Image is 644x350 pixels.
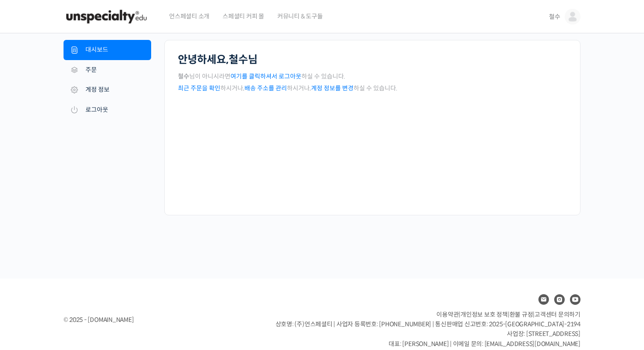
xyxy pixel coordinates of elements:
a: 주문 [64,60,151,80]
a: 배송 주소를 관리 [244,84,287,92]
a: 최근 주문을 확인 [178,84,220,92]
a: 이용약관 [436,311,459,318]
a: 계정 정보 [64,80,151,100]
span: 철수 [549,13,560,21]
strong: 철수 [178,72,189,80]
p: 하시거나, 하시거나, 하실 수 있습니다. [178,82,567,94]
a: 여기를 클릭하셔서 로그아웃 [230,72,301,80]
a: 개인정보 보호 정책 [460,311,508,318]
p: | | | 상호명: (주)언스페셜티 | 사업자 등록번호: [PHONE_NUMBER] | 통신판매업 신고번호: 2025-[GEOGRAPHIC_DATA]-2194 사업장: [ST... [276,310,580,349]
div: © 2025 - [DOMAIN_NAME] [64,314,254,326]
a: 계정 정보를 변경 [311,84,354,92]
span: 고객센터 문의하기 [534,311,580,318]
a: 대시보드 [64,40,151,60]
p: 님이 아니시라면 하실 수 있습니다. [178,71,567,82]
a: 환불 규정 [510,311,533,318]
h2: 안녕하세요, 님 [178,54,567,66]
strong: 철수 [229,53,248,66]
a: 로그아웃 [64,100,151,120]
